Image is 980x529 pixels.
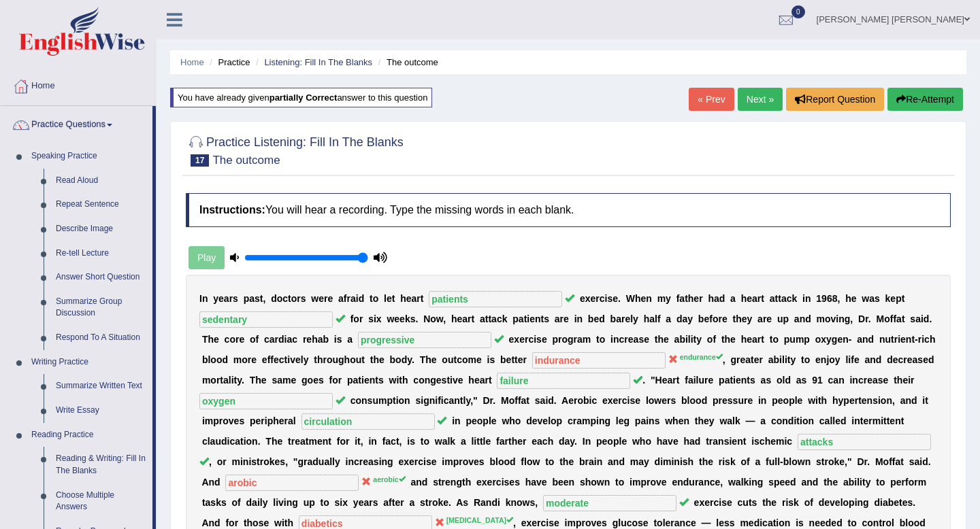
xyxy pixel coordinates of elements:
b: e [664,334,669,345]
div: You have already given answer to this question [170,88,432,107]
b: l [630,313,633,324]
b: t [902,293,905,304]
input: blank [429,291,562,307]
b: a [674,334,680,345]
b: a [249,293,255,304]
b: r [347,293,350,304]
b: p [804,334,810,345]
b: c [225,334,230,345]
b: t [421,293,424,304]
b: r [229,293,233,304]
b: s [255,293,260,304]
b: e [218,293,224,304]
a: Summarize Written Text [50,374,152,398]
b: r [297,293,300,304]
b: d [359,293,365,304]
b: r [699,293,702,304]
b: a [752,293,757,304]
b: a [915,313,921,324]
b: e [890,293,896,304]
b: i [836,313,838,324]
b: o [373,293,379,304]
b: e [387,293,392,304]
b: t [472,313,475,324]
b: e [593,313,599,324]
b: D [858,313,865,324]
b: i [802,293,805,304]
b: t [761,334,764,345]
b: e [742,313,747,324]
button: Re-Attempt [887,88,963,111]
b: a [462,313,468,324]
b: 8 [832,293,838,304]
b: t [485,313,489,324]
a: Summarize Group Discussion [50,290,152,326]
b: e [327,293,333,304]
b: b [679,334,685,345]
b: n [202,293,208,304]
b: a [752,334,757,345]
b: m [583,334,591,345]
b: p [783,313,789,324]
b: W [626,293,635,304]
b: t [761,293,764,304]
b: 9 [821,293,827,304]
b: t [370,293,373,304]
b: y [747,313,753,324]
b: t [655,334,658,345]
b: v [831,313,836,324]
a: Describe Image [50,217,152,241]
b: r [359,313,363,324]
b: a [730,293,736,304]
a: Speaking Practice [25,144,152,169]
a: Repeat Sentence [50,192,152,217]
b: r [416,293,420,304]
b: e [580,293,585,304]
b: f [890,313,894,324]
b: r [235,334,239,345]
b: e [399,313,405,324]
b: e [628,334,634,345]
b: h [657,334,664,345]
b: h [451,313,457,324]
b: r [275,334,278,345]
b: s [607,293,612,304]
b: n [800,313,806,324]
b: y [696,334,702,345]
b: p [784,334,790,345]
b: w [387,313,394,324]
b: o [277,293,283,304]
b: e [625,313,630,324]
b: a [224,293,229,304]
b: h [741,334,747,345]
b: r [718,313,721,324]
b: f [893,313,896,324]
b: N [423,313,430,324]
b: t [721,334,725,345]
b: e [747,334,752,345]
b: e [640,293,646,304]
b: o [825,313,831,324]
b: l [688,334,691,345]
b: . [929,313,932,324]
b: t [778,293,781,304]
a: Respond To A Situation [50,326,152,350]
b: n [838,313,845,324]
b: b [323,334,329,345]
b: o [229,334,235,345]
b: a [794,313,800,324]
b: h [736,313,742,324]
b: n [805,293,811,304]
b: i [527,313,529,324]
li: The outcome [375,56,438,69]
b: h [312,334,318,345]
b: . [415,313,418,324]
b: o [600,334,606,345]
b: f [657,313,661,324]
b: c [619,334,625,345]
b: u [777,313,783,324]
b: l [384,293,387,304]
b: o [561,334,568,345]
b: i [574,313,577,324]
b: o [250,334,256,345]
